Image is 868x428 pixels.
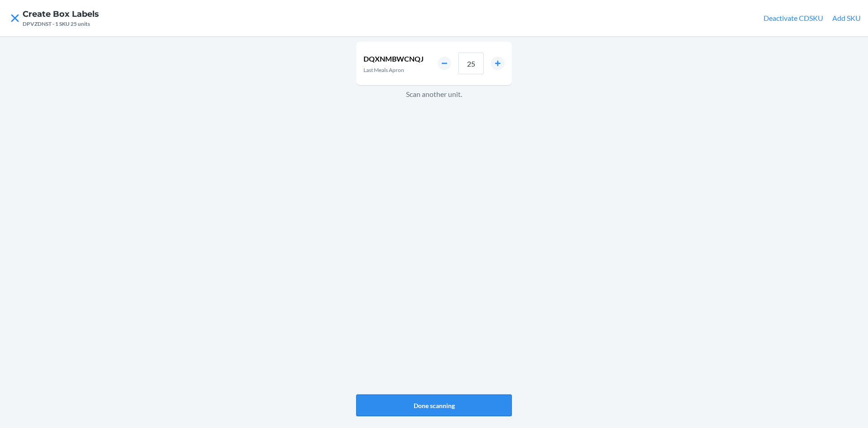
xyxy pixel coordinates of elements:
[438,57,451,70] button: decrement number
[491,57,505,70] button: increment number
[363,53,421,64] p: DQXNMBWCNQJ
[363,66,421,74] p: Last Meals Apron
[764,13,823,24] button: Deactivate CDSKU
[23,20,99,28] div: DPVZDNST - 1 SKU 25 units
[356,89,512,100] p: Scan another unit.
[832,13,861,24] button: Add SKU
[23,8,99,20] h4: Create Box Labels
[356,394,512,416] button: Done scanning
